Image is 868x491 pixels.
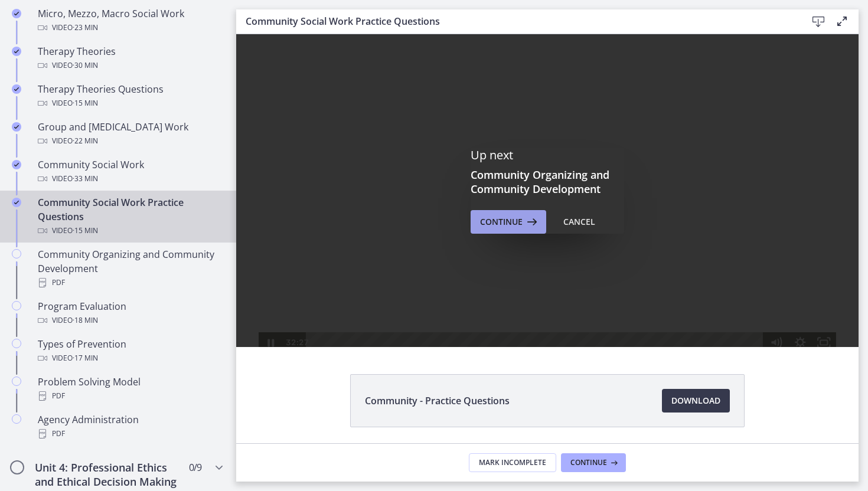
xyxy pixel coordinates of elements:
[35,460,179,489] h2: Unit 4: Professional Ethics and Ethical Decision Making
[12,198,21,207] i: Completed
[73,58,98,73] span: · 30 min
[73,21,98,35] span: · 23 min
[38,134,222,148] div: Video
[38,158,222,186] div: Community Social Work
[38,299,222,328] div: Program Evaluation
[38,224,222,238] div: Video
[73,172,98,186] span: · 33 min
[38,6,222,35] div: Micro, Mezzo, Macro Social Work
[38,389,222,403] div: PDF
[480,215,523,229] span: Continue
[38,172,222,186] div: Video
[73,351,98,365] span: · 17 min
[38,337,222,365] div: Types of Prevention
[38,120,222,148] div: Group and [MEDICAL_DATA] Work
[576,298,600,319] button: Fullscreen
[38,427,222,441] div: PDF
[189,460,201,474] span: 0 / 9
[12,122,21,132] i: Completed
[471,148,624,163] p: Up next
[563,215,595,229] div: Cancel
[479,458,546,467] span: Mark Incomplete
[38,44,222,73] div: Therapy Theories
[12,47,21,56] i: Completed
[38,247,222,290] div: Community Organizing and Community Development
[22,298,47,319] button: Pause
[73,224,98,238] span: · 15 min
[552,298,576,319] button: Show settings menu
[38,82,222,110] div: Therapy Theories Questions
[38,195,222,238] div: Community Social Work Practice Questions
[471,168,624,196] h3: Community Organizing and Community Development
[528,298,552,319] button: Mute
[12,160,21,169] i: Completed
[38,276,222,290] div: PDF
[662,389,730,413] a: Download
[365,394,510,408] span: Community - Practice Questions
[671,394,720,408] span: Download
[469,453,556,472] button: Mark Incomplete
[38,58,222,73] div: Video
[38,351,222,365] div: Video
[471,210,546,234] button: Continue
[73,96,98,110] span: · 15 min
[38,413,222,441] div: Agency Administration
[38,21,222,35] div: Video
[79,298,521,319] div: Playbar
[554,210,605,234] button: Cancel
[73,134,98,148] span: · 22 min
[38,96,222,110] div: Video
[38,313,222,328] div: Video
[73,313,98,328] span: · 18 min
[38,375,222,403] div: Problem Solving Model
[561,453,626,472] button: Continue
[570,458,607,467] span: Continue
[12,84,21,94] i: Completed
[246,14,788,28] h3: Community Social Work Practice Questions
[12,9,21,18] i: Completed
